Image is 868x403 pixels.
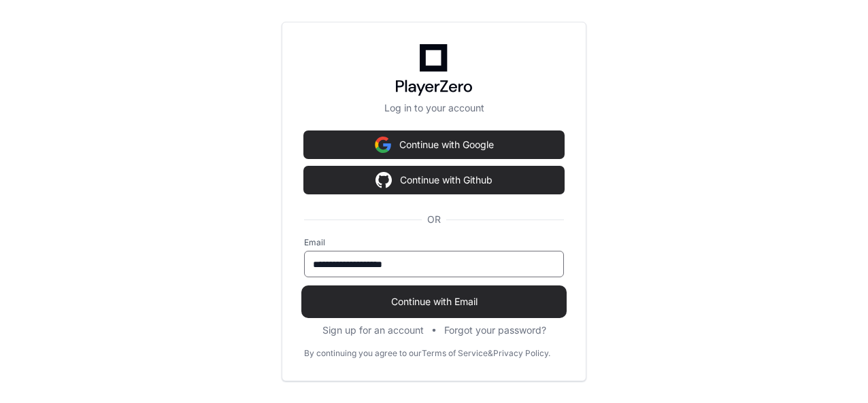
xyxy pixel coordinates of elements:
[444,323,546,337] button: Forgot your password?
[304,237,564,248] label: Email
[304,131,564,158] button: Continue with Google
[304,101,564,115] p: Log in to your account
[488,348,493,359] div: &
[304,288,564,315] button: Continue with Email
[322,323,424,337] button: Sign up for an account
[304,295,564,309] span: Continue with Email
[493,348,550,359] a: Privacy Policy.
[304,348,422,359] div: By continuing you agree to our
[375,131,391,158] img: Sign in with google
[304,167,564,194] button: Continue with Github
[375,167,392,194] img: Sign in with google
[422,348,488,359] a: Terms of Service
[422,213,446,226] span: OR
